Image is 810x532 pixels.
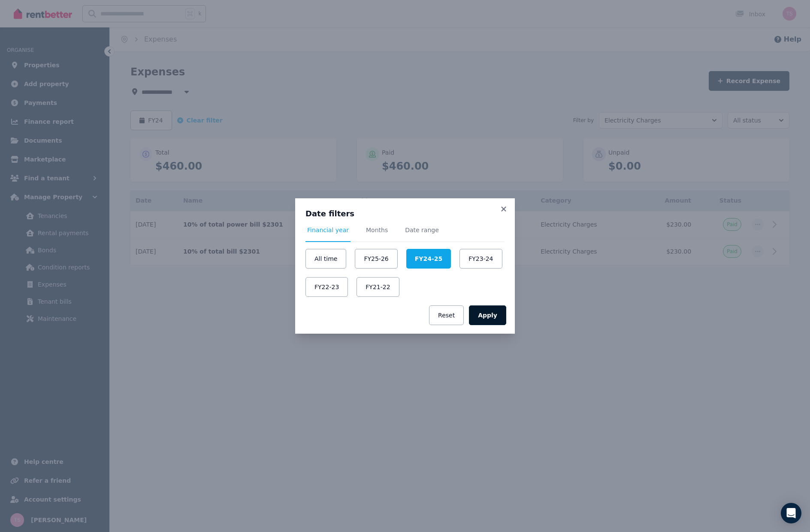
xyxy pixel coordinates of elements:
button: Apply [469,305,506,325]
button: FY24-25 [406,249,451,269]
h3: Date filters [305,209,505,219]
button: FY23-24 [459,249,502,269]
span: Financial year [307,226,349,234]
button: All time [305,249,346,269]
button: Reset [429,305,464,325]
button: FY22-23 [305,277,348,297]
span: Months [366,226,388,234]
button: FY25-26 [355,249,397,269]
span: Date range [405,226,439,234]
button: FY21-22 [357,277,399,297]
nav: Tabs [305,226,505,242]
div: Open Intercom Messenger [781,503,801,523]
